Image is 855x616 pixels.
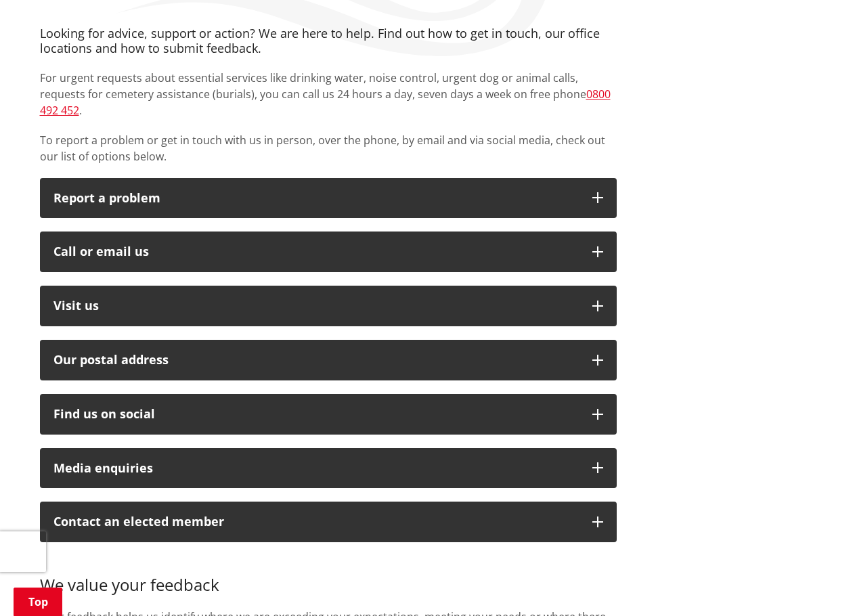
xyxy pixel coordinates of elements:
[40,286,617,326] button: Visit us
[53,408,579,421] div: Find us on social
[53,515,579,529] p: Contact an elected member
[793,559,841,608] iframe: Messenger Launcher
[53,353,579,367] h2: Our postal address
[53,299,579,313] p: Visit us
[40,232,617,272] button: Call or email us
[40,70,617,118] p: For urgent requests about essential services like drinking water, noise control, urgent dog or an...
[40,448,617,489] button: Media enquiries
[53,245,579,259] div: Call or email us
[40,132,617,164] p: To report a problem or get in touch with us in person, over the phone, by email and via social me...
[53,192,579,205] p: Report a problem
[40,178,617,219] button: Report a problem
[40,26,617,56] h4: Looking for advice, support or action? We are here to help. Find out how to get in touch, our off...
[14,588,62,616] a: Top
[40,340,617,380] button: Our postal address
[40,556,617,595] h3: We value your feedback
[40,87,611,118] a: 0800 492 452
[40,502,617,542] button: Contact an elected member
[53,462,579,475] div: Media enquiries
[40,394,617,435] button: Find us on social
